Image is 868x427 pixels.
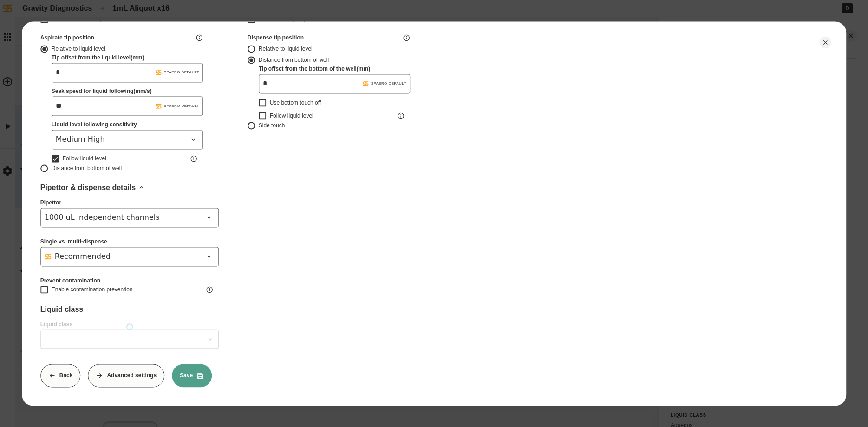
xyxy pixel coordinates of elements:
[52,54,144,63] label: Tip offset from the liquid level
[40,45,48,53] button: Relative to liquid level
[45,212,203,223] div: 1000 uL independent channels
[40,286,48,293] button: Enable contamination prevention
[259,56,392,64] div: Distance from bottom of well
[259,66,370,74] label: Tip offset from the bottom of the well
[40,199,61,208] label: Pipettor
[88,364,164,387] button: Advanced settings
[52,45,184,53] div: Relative to liquid level
[259,45,392,53] div: Relative to liquid level
[248,34,403,41] div: Dispense tip position
[40,164,48,172] button: Distance from bottom of well
[52,88,152,96] label: Seek speed for liquid following
[56,134,188,145] span: Medium High
[40,364,81,387] button: Back
[45,251,203,262] div: Recommended
[40,277,100,286] label: Prevent contamination
[40,34,196,41] div: Aspirate tip position
[40,305,219,314] div: Liquid class
[270,112,392,119] div: Follow liquid level
[133,88,151,94] span: ( mm/s )
[40,183,219,192] div: Pipettor & dispense details
[186,151,201,166] button: Follow liquid level
[819,36,831,48] button: Close
[52,121,137,130] label: Liquid level following sensitivity
[131,54,144,61] span: ( mm )
[52,286,200,293] div: Enable contamination prevention
[393,108,408,123] button: Follow liquid level
[357,66,370,72] span: ( mm )
[40,238,107,247] label: Single vs. multi-dispense
[248,45,255,53] button: Relative to liquid level
[248,56,255,64] button: Distance from bottom of well
[259,112,266,119] button: Follow liquid level
[202,282,217,297] button: Enable contamination prevention
[63,155,184,162] div: Follow liquid level
[45,253,51,260] img: Spaero logomark
[52,155,59,162] button: Follow liquid level
[52,164,184,172] div: Distance from bottom of well
[259,122,392,129] div: Side touch
[172,364,212,387] button: Save
[270,99,410,106] div: Use bottom touch off
[259,99,266,106] button: Use bottom touch off
[248,122,255,129] button: Side touch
